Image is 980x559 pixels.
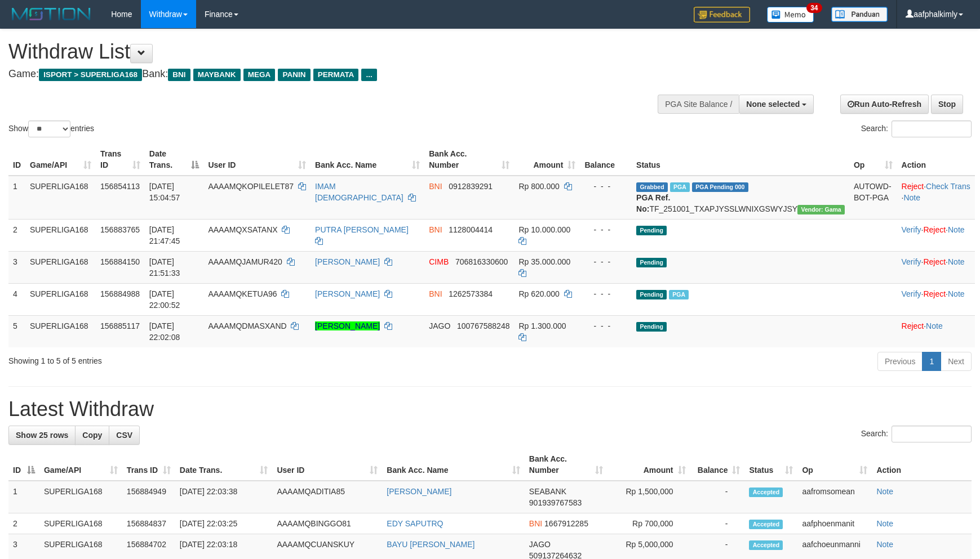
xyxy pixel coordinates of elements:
span: Pending [636,258,667,267]
td: · · [897,219,975,251]
span: Copy 100767588248 to clipboard [457,321,509,330]
span: MAYBANK [193,69,241,81]
td: SUPERLIGA168 [25,219,96,251]
td: TF_251001_TXAPJYSSLWNIXGSWYJSY [632,176,849,220]
th: Action [872,449,972,481]
span: AAAAMQXSATANX [208,225,277,234]
td: SUPERLIGA168 [25,315,96,347]
td: SUPERLIGA168 [25,283,96,315]
span: BNI [429,182,442,191]
th: Game/API: activate to sort column ascending [39,449,122,481]
span: AAAAMQDMASXAND [208,321,286,330]
a: Check Trans [926,182,970,191]
span: Marked by aafchhiseyha [670,182,690,192]
span: Marked by aafphoenmanit [669,290,689,299]
td: Rp 1,500,000 [607,481,690,513]
span: 156883765 [100,225,140,234]
span: CIMB [429,257,449,266]
td: 2 [8,513,39,534]
div: - - - [584,320,627,332]
label: Show entries [8,120,94,137]
a: Reject [902,182,924,191]
span: Pending [636,226,667,235]
a: Reject [923,257,946,266]
td: SUPERLIGA168 [25,251,96,283]
td: aafphoenmanit [797,513,872,534]
span: MEGA [243,69,276,81]
span: ... [361,69,376,81]
span: Accepted [749,488,783,497]
a: 1 [922,352,941,371]
td: · · [897,251,975,283]
span: Copy 1667912285 to clipboard [544,519,588,528]
th: Op: activate to sort column ascending [849,144,897,176]
td: SUPERLIGA168 [39,513,122,534]
a: [PERSON_NAME] [315,289,380,298]
td: 4 [8,283,25,315]
span: CSV [116,431,132,440]
td: AAAAMQADITIA85 [272,481,382,513]
td: 156884949 [122,481,175,513]
span: Copy 901939767583 to clipboard [529,498,582,507]
a: Next [941,352,972,371]
a: Note [876,519,893,528]
a: Run Auto-Refresh [840,95,929,114]
th: Date Trans.: activate to sort column descending [145,144,204,176]
td: · · [897,283,975,315]
th: Bank Acc. Name: activate to sort column ascending [382,449,524,481]
span: ISPORT > SUPERLIGA168 [39,69,142,81]
th: ID [8,144,25,176]
span: BNI [429,289,442,298]
span: Show 25 rows [16,431,68,440]
a: Note [948,257,965,266]
td: 1 [8,176,25,220]
span: Vendor URL: https://trx31.1velocity.biz [797,205,845,214]
div: - - - [584,288,627,299]
a: Verify [902,257,921,266]
div: - - - [584,256,627,267]
a: Verify [902,225,921,234]
td: aafromsomean [797,481,872,513]
button: None selected [739,95,814,114]
span: AAAAMQKETUA96 [208,289,277,298]
img: MOTION_logo.png [8,6,94,23]
h1: Latest Withdraw [8,398,972,421]
input: Search: [892,426,972,442]
span: Grabbed [636,182,668,192]
input: Search: [892,120,972,137]
span: Copy [82,431,102,440]
span: [DATE] 21:47:45 [149,225,180,245]
span: BNI [429,225,442,234]
span: 156885117 [100,321,140,330]
a: CSV [109,426,140,445]
a: IMAM [DEMOGRAPHIC_DATA] [315,182,403,202]
a: Note [948,225,965,234]
th: Balance: activate to sort column ascending [690,449,745,481]
span: AAAAMQKOPILELET87 [208,182,294,191]
th: Trans ID: activate to sort column ascending [122,449,175,481]
a: Previous [877,352,923,371]
a: Reject [923,289,946,298]
th: Status: activate to sort column ascending [744,449,797,481]
td: - [690,481,745,513]
a: Note [876,540,893,549]
td: 5 [8,315,25,347]
span: BNI [529,519,542,528]
a: Show 25 rows [8,426,76,445]
span: Copy 706816330600 to clipboard [455,257,508,266]
span: Accepted [749,540,783,550]
span: 156884988 [100,289,140,298]
th: Bank Acc. Number: activate to sort column ascending [525,449,607,481]
td: · [897,315,975,347]
th: ID: activate to sort column descending [8,449,39,481]
span: Copy 1262573384 to clipboard [449,289,493,298]
span: [DATE] 21:51:33 [149,257,180,278]
th: Bank Acc. Number: activate to sort column ascending [424,144,514,176]
td: [DATE] 22:03:38 [175,481,273,513]
span: PGA Pending [692,182,748,192]
a: Stop [931,95,963,114]
span: Rp 800.000 [518,182,559,191]
img: Button%20Memo.svg [767,7,814,23]
th: Date Trans.: activate to sort column ascending [175,449,273,481]
span: Pending [636,290,667,299]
